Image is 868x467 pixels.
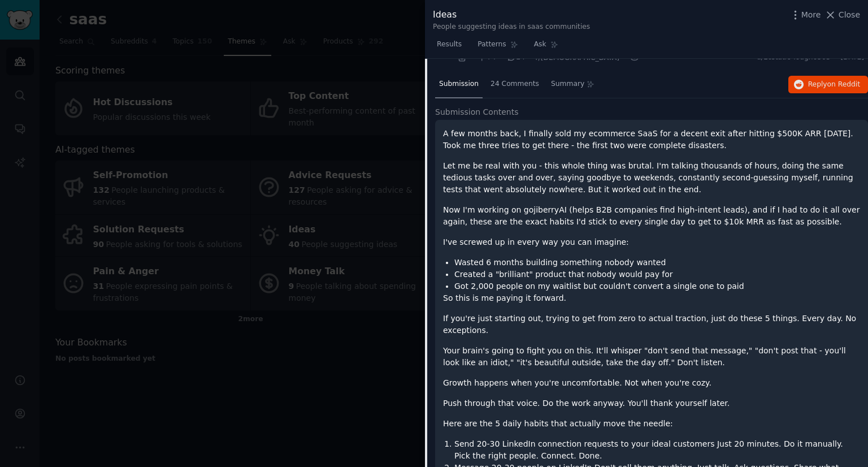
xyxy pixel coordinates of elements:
[433,8,590,22] div: Ideas
[530,36,562,59] a: Ask
[435,106,519,118] span: Submission Contents
[474,36,522,59] a: Patterns
[478,40,506,50] span: Patterns
[491,79,539,89] span: 24 Comments
[443,128,860,152] p: A few months back, I finally sold my ecommerce SaaS for a decent exit after hitting $500K ARR [DA...
[839,9,860,21] span: Close
[437,40,462,50] span: Results
[454,438,860,462] li: Send 20-30 LinkedIn connection requests to your ideal customers Just 20 minutes. Do it manually. ...
[534,40,546,50] span: Ask
[443,160,860,196] p: Let me be real with you - this whole thing was brutal. I'm talking thousands of hours, doing the ...
[443,397,860,409] p: Push through that voice. Do the work anyway. You'll thank yourself later.
[789,9,821,21] button: More
[788,76,868,94] button: Replyon Reddit
[443,236,860,248] p: I've screwed up in every way you can imagine:
[454,280,860,292] li: Got 2,000 people on my waitlist but couldn't convert a single one to paid
[454,257,860,269] li: Wasted 6 months building something nobody wanted
[443,377,860,389] p: Growth happens when you're uncomfortable. Not when you're cozy.
[433,22,590,32] div: People suggesting ideas in saas communities
[454,269,860,280] li: Created a "brilliant" product that nobody would pay for
[439,79,479,89] span: Submission
[551,79,584,89] span: Summary
[824,9,860,21] button: Close
[443,204,860,228] p: Now I'm working on gojiberryAI (helps B2B companies find high-intent leads), and if I had to do i...
[443,418,860,430] p: Here are the 5 daily habits that actually move the needle:
[827,80,860,88] span: on Reddit
[443,313,860,336] p: If you're just starting out, trying to get from zero to actual traction, just do these 5 things. ...
[808,80,860,90] span: Reply
[443,345,860,369] p: Your brain's going to fight you on this. It'll whisper "don't send that message," "don't post tha...
[801,9,821,21] span: More
[433,36,466,59] a: Results
[443,292,860,304] p: So this is me paying it forward.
